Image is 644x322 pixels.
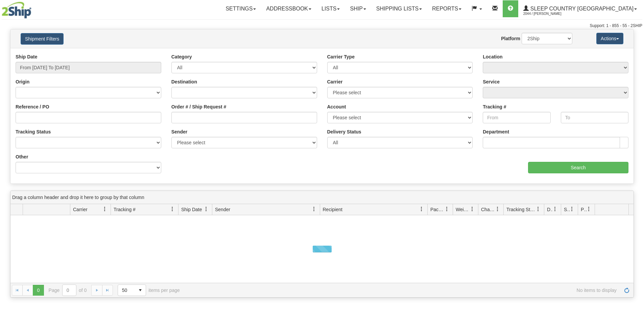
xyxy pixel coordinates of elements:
[114,206,136,213] span: Tracking #
[189,288,617,293] span: No items to display
[441,203,453,215] a: Packages filter column settings
[16,128,51,135] label: Tracking Status
[122,287,131,294] span: 50
[167,203,178,215] a: Tracking # filter column settings
[10,191,634,204] div: grid grouping header
[16,78,29,85] label: Origin
[215,206,230,213] span: Sender
[200,203,212,215] a: Ship Date filter column settings
[371,0,427,17] a: Shipping lists
[73,206,88,213] span: Carrier
[483,112,550,123] input: From
[308,203,320,215] a: Sender filter column settings
[596,33,623,44] button: Actions
[518,0,642,17] a: Sleep Country [GEOGRAPHIC_DATA] 2044 / [PERSON_NAME]
[483,53,502,60] label: Location
[181,206,202,213] span: Ship Date
[532,203,544,215] a: Tracking Status filter column settings
[481,206,495,213] span: Charge
[456,206,470,213] span: Weight
[549,203,561,215] a: Delivery Status filter column settings
[171,53,192,60] label: Category
[467,203,478,215] a: Weight filter column settings
[506,206,536,213] span: Tracking Status
[529,6,634,11] span: Sleep Country [GEOGRAPHIC_DATA]
[323,206,342,213] span: Recipient
[492,203,503,215] a: Charge filter column settings
[33,285,44,296] span: Page 0
[566,203,578,215] a: Shipment Issues filter column settings
[261,0,316,17] a: Addressbook
[327,78,343,85] label: Carrier
[483,78,500,85] label: Service
[118,284,146,296] span: Page sizes drop down
[345,0,371,17] a: Ship
[118,284,180,296] span: items per page
[16,153,28,160] label: Other
[21,33,64,45] button: Shipment Filters
[628,126,643,195] iframe: chat widget
[501,35,520,42] label: Platform
[327,103,346,110] label: Account
[2,23,642,29] div: Support: 1 - 855 - 55 - 2SHIP
[416,203,427,215] a: Recipient filter column settings
[327,128,361,135] label: Delivery Status
[99,203,111,215] a: Carrier filter column settings
[583,203,595,215] a: Pickup Status filter column settings
[561,112,628,123] input: To
[483,103,506,110] label: Tracking #
[430,206,445,213] span: Packages
[427,0,467,17] a: Reports
[16,53,38,60] label: Ship Date
[171,103,226,110] label: Order # / Ship Request #
[220,0,261,17] a: Settings
[581,206,587,213] span: Pickup Status
[547,206,553,213] span: Delivery Status
[621,285,632,296] a: Refresh
[528,162,628,173] input: Search
[327,53,355,60] label: Carrier Type
[16,103,49,110] label: Reference / PO
[316,0,345,17] a: Lists
[564,206,570,213] span: Shipment Issues
[49,284,87,296] span: Page of 0
[171,78,197,85] label: Destination
[135,285,146,296] span: select
[523,10,574,17] span: 2044 / [PERSON_NAME]
[171,128,187,135] label: Sender
[483,128,509,135] label: Department
[2,2,31,19] img: logo2044.jpg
